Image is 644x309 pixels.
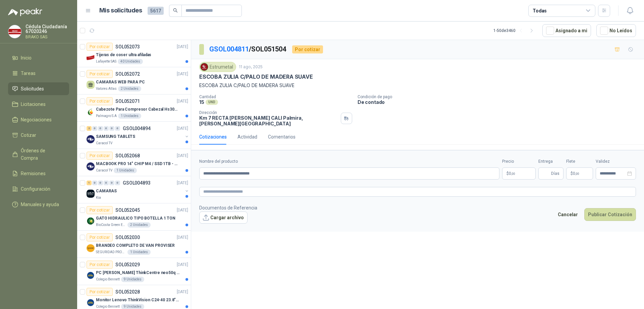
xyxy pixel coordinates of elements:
[502,167,536,180] p: $0,00
[87,152,113,160] div: Por cotizar
[114,168,137,173] div: 1 Unidades
[25,35,69,39] p: BRAKO SAS
[573,171,579,176] span: 0
[96,141,112,146] p: Caracol TV
[177,262,188,268] p: [DATE]
[96,86,117,91] p: Valores Atlas
[87,261,113,269] div: Por cotizar
[96,113,117,119] p: Palmagro S.A
[109,181,114,185] div: 0
[96,195,101,200] p: Kia
[92,181,97,185] div: 0
[104,126,109,131] div: 0
[87,70,113,78] div: Por cotizar
[87,190,95,198] img: Company Logo
[87,135,95,143] img: Company Logo
[21,201,59,208] span: Manuales y ayuda
[199,110,338,115] p: Dirección
[87,124,190,146] a: 2 0 0 0 0 0 GSOL004894[DATE] Company LogoSAMSUNG TABLETSCaracol TV
[566,158,593,165] label: Flete
[199,82,636,89] p: ESCOBA ZULIA C/PALO DE MADERA SUAVE
[115,153,140,158] p: SOL052068
[8,25,21,38] img: Company Logo
[538,158,563,165] label: Entrega
[177,98,188,105] p: [DATE]
[77,258,191,285] a: Por cotizarSOL052029[DATE] Company LogoPC [PERSON_NAME] ThinkCentre neo50q Gen 4 Core i5 16Gb 512...
[511,172,515,176] span: ,00
[87,244,95,252] img: Company Logo
[87,288,113,296] div: Por cotizar
[566,167,593,180] p: $ 0,00
[177,234,188,241] p: [DATE]
[87,97,113,105] div: Por cotizar
[584,208,636,221] button: Publicar Cotización
[596,24,636,37] button: No Leídos
[596,158,636,165] label: Validez
[77,40,191,67] a: Por cotizarSOL052073[DATE] Company LogoTijeras de coser ultra afiladasLafayette SAS40 Unidades
[118,113,141,119] div: 1 Unidades
[8,198,69,211] a: Manuales y ayuda
[239,64,263,70] p: 11 ago, 2025
[87,217,95,225] img: Company Logo
[96,215,175,222] p: GATO HIDRAULICO TIPO BOTELLA 1 TON
[115,126,120,131] div: 0
[96,188,117,194] p: CAMARAS
[77,149,191,176] a: Por cotizarSOL052068[DATE] Company LogoMACBOOK PRO 14" CHIP M4 / SSD 1TB - 24 GB RAMCaracol TV1 U...
[109,126,114,131] div: 0
[87,53,95,62] img: Company Logo
[8,8,42,16] img: Logo peakr
[21,85,44,92] span: Solicitudes
[96,106,179,113] p: Cabezote Para Compresor Cabezal Hs3065a Nuevo Marca 3hp
[21,170,46,177] span: Remisiones
[87,271,95,279] img: Company Logo
[206,100,218,105] div: UND
[8,183,69,195] a: Configuración
[87,43,113,51] div: Por cotizar
[177,44,188,50] p: [DATE]
[87,162,95,170] img: Company Logo
[96,270,179,276] p: PC [PERSON_NAME] ThinkCentre neo50q Gen 4 Core i5 16Gb 512Gb SSD Win 11 Pro 3YW Con Teclado y Mouse
[8,67,69,80] a: Tareas
[96,222,126,228] p: BioCosta Green Energy S.A.S
[292,45,323,53] div: Por cotizar
[115,99,140,104] p: SOL052071
[127,222,151,228] div: 2 Unidades
[551,168,559,179] span: Días
[115,44,140,49] p: SOL052073
[21,116,52,123] span: Negociaciones
[575,172,579,176] span: ,00
[21,147,63,162] span: Órdenes de Compra
[199,133,227,141] div: Cotizaciones
[118,59,143,64] div: 40 Unidades
[8,98,69,111] a: Licitaciones
[92,126,97,131] div: 0
[493,25,537,36] div: 1 - 50 de 3460
[77,231,191,258] a: Por cotizarSOL052030[DATE] Company LogoBRANDEO COMPLETO DE VAN PROVISERSEGURIDAD PROVISER LTDA1 U...
[8,82,69,95] a: Solicitudes
[571,171,573,176] span: $
[25,24,69,34] p: Cédula Ciudadanía 67020246
[199,73,313,80] p: ESCOBA ZULIA C/PALO DE MADERA SUAVE
[173,8,178,13] span: search
[115,208,140,213] p: SOL052045
[87,233,113,241] div: Por cotizar
[21,54,32,62] span: Inicio
[533,7,547,14] div: Todas
[8,167,69,180] a: Remisiones
[77,67,191,94] a: Por cotizarSOL052072[DATE] CAMARAS WEB PARA PCValores Atlas2 Unidades
[87,206,113,214] div: Por cotizar
[268,133,296,141] div: Comentarios
[177,125,188,132] p: [DATE]
[542,24,591,37] button: Asignado a mi
[148,7,164,15] span: 5617
[502,158,536,165] label: Precio
[115,72,140,76] p: SOL052072
[358,94,641,99] p: Condición de pago
[77,94,191,122] a: Por cotizarSOL052071[DATE] Company LogoCabezote Para Compresor Cabezal Hs3065a Nuevo Marca 3hpPal...
[127,249,151,255] div: 1 Unidades
[99,6,142,15] h1: Mis solicitudes
[8,129,69,142] a: Cotizar
[87,299,95,307] img: Company Logo
[177,71,188,77] p: [DATE]
[115,181,120,185] div: 0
